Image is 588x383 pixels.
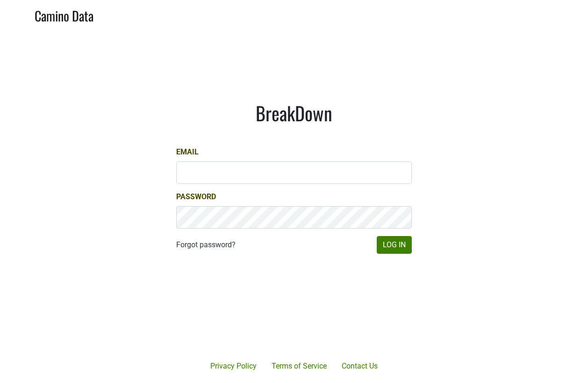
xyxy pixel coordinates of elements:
[176,191,216,202] label: Password
[203,357,264,376] a: Privacy Policy
[176,146,199,158] label: Email
[35,4,93,26] a: Camino Data
[334,357,385,376] a: Contact Us
[377,236,412,254] button: Log In
[176,102,412,124] h1: BreakDown
[176,239,236,251] a: Forgot password?
[264,357,334,376] a: Terms of Service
